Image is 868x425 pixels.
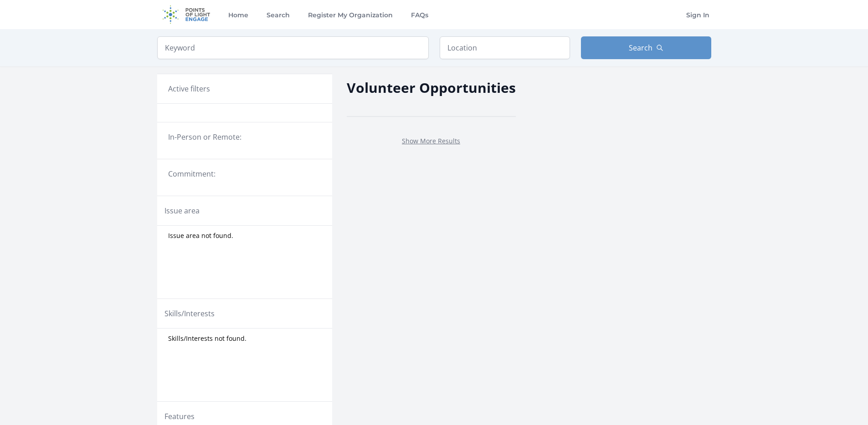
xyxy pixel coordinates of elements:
h3: Active filters [168,83,210,94]
legend: Features [164,411,195,422]
legend: Commitment: [168,168,321,179]
h2: Volunteer Opportunities [347,77,516,98]
input: Keyword [157,36,429,59]
input: Location [440,36,570,59]
button: Search [581,36,711,59]
span: Skills/Interests not found. [168,334,247,343]
legend: In-Person or Remote: [168,132,321,142]
legend: Issue area [164,205,200,216]
span: Search [629,42,652,53]
a: Show More Results [402,137,460,145]
span: Issue area not found. [168,231,233,240]
legend: Skills/Interests [164,308,215,319]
